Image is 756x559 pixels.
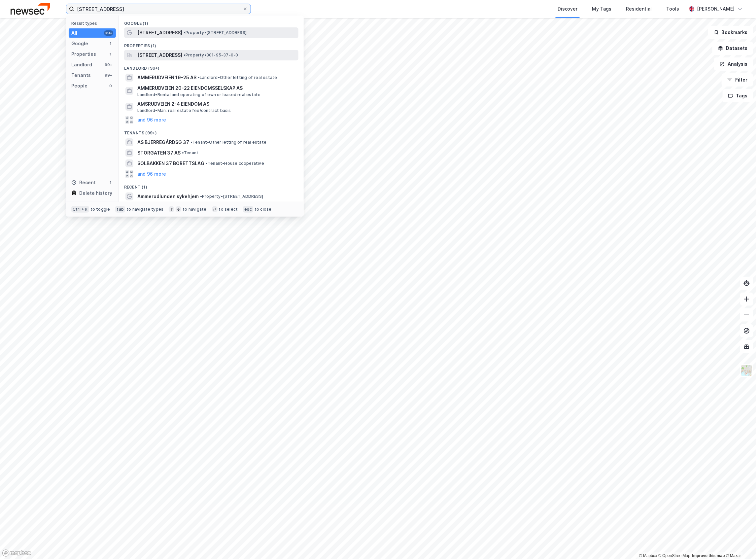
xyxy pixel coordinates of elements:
[71,50,96,58] div: Properties
[137,29,182,37] span: [STREET_ADDRESS]
[184,30,247,35] span: Property • [STREET_ADDRESS]
[71,71,91,79] div: Tenants
[71,82,87,90] div: People
[108,180,113,185] div: 1
[104,73,113,78] div: 99+
[137,108,231,113] span: Landlord • Man. real estate fee/contract basis
[71,61,92,69] div: Landlord
[723,527,756,559] div: Kontrollprogram for chat
[71,206,89,213] div: Ctrl + k
[219,207,238,212] div: to select
[126,207,163,212] div: to navigate types
[183,207,206,212] div: to navigate
[137,138,189,146] span: AS BJERREGÅRDSG 37
[558,5,578,13] div: Discover
[184,30,186,35] span: •
[697,5,735,13] div: [PERSON_NAME]
[137,192,199,200] span: Ammerudlunden sykehjem
[108,41,113,46] div: 1
[104,30,113,36] div: 99+
[74,4,243,14] input: Search by address, cadastre, landlords, tenants or people
[723,527,756,559] iframe: Chat Widget
[71,21,116,26] div: Result types
[243,206,253,213] div: esc
[723,89,753,102] button: Tags
[71,40,88,48] div: Google
[255,207,272,212] div: to close
[667,5,679,13] div: Tools
[206,161,208,166] span: •
[200,194,263,199] span: Property • [STREET_ADDRESS]
[119,16,304,27] div: Google (1)
[137,100,296,108] span: AMSRUDVEIEN 2-4 EIENDOM AS
[90,207,110,212] div: to toggle
[722,73,753,87] button: Filter
[119,60,304,72] div: Landlord (99+)
[712,42,753,55] button: Datasets
[592,5,612,13] div: My Tags
[115,206,125,213] div: tab
[639,553,657,558] a: Mapbox
[119,179,304,191] div: Recent (1)
[71,29,77,37] div: All
[200,194,202,199] span: •
[11,3,50,15] img: newsec-logo.f6e21ccffca1b3a03d2d.png
[119,125,304,137] div: Tenants (99+)
[740,364,753,377] img: Z
[626,5,652,13] div: Residential
[190,140,192,145] span: •
[714,57,753,71] button: Analysis
[137,74,196,82] span: AMMERUDVEIEN 19-25 AS
[708,26,753,39] button: Bookmarks
[104,62,113,67] div: 99+
[206,161,264,166] span: Tenant • House cooperative
[108,83,113,88] div: 0
[182,150,198,156] span: Tenant
[108,52,113,57] div: 1
[659,553,691,558] a: OpenStreetMap
[198,75,200,80] span: •
[184,52,186,57] span: •
[79,189,112,197] div: Delete history
[137,92,261,97] span: Landlord • Rental and operating of own or leased real estate
[137,84,296,92] span: AMMERUDVEIEN 20-22 EIENDOMSSELSKAP AS
[137,116,166,124] button: and 96 more
[137,159,204,167] span: SOLBAKKEN 37 BORETTSLAG
[190,140,266,145] span: Tenant • Other letting of real estate
[692,553,725,558] a: Improve this map
[184,52,238,58] span: Property • 301-95-37-0-0
[2,549,31,557] a: Mapbox homepage
[137,51,182,59] span: [STREET_ADDRESS]
[198,75,277,80] span: Landlord • Other letting of real estate
[119,38,304,50] div: Properties (1)
[71,179,96,187] div: Recent
[137,170,166,178] button: and 96 more
[137,149,181,157] span: STORGATEN 37 AS
[182,150,184,155] span: •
